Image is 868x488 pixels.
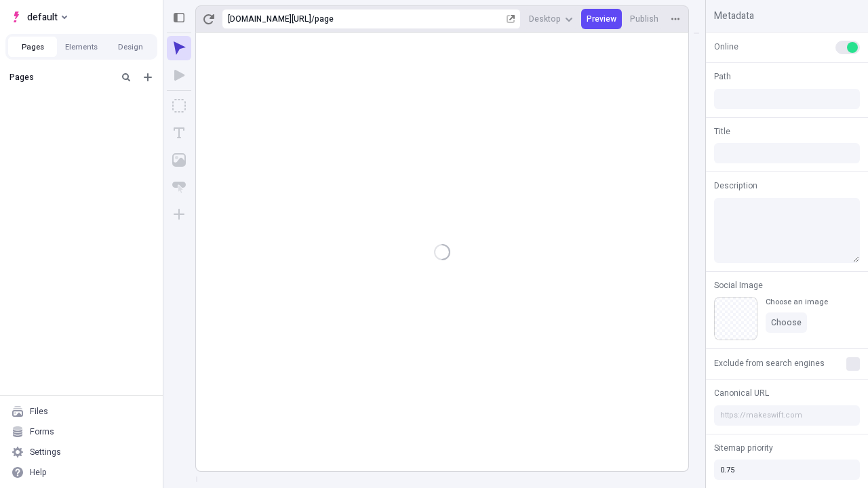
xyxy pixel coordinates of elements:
[714,70,731,83] span: Path
[524,9,578,29] button: Desktop
[581,9,622,29] button: Preview
[140,69,156,85] button: Add new
[167,148,191,172] button: Image
[30,467,47,478] div: Help
[167,121,191,145] button: Text
[714,41,738,53] span: Online
[106,37,155,57] button: Design
[587,14,616,24] span: Preview
[311,14,315,24] div: /
[30,447,61,457] div: Settings
[766,297,828,307] div: Choose an image
[714,180,757,192] span: Description
[714,442,773,454] span: Sitemap priority
[167,175,191,199] button: Button
[8,37,57,57] button: Pages
[714,357,825,369] span: Exclude from search engines
[625,9,664,29] button: Publish
[57,37,106,57] button: Elements
[9,72,113,83] div: Pages
[30,426,54,437] div: Forms
[630,14,658,24] span: Publish
[228,14,311,24] div: [URL][DOMAIN_NAME]
[766,312,807,333] button: Choose
[167,94,191,118] button: Box
[714,387,769,399] span: Canonical URL
[27,9,58,25] span: default
[529,14,561,24] span: Desktop
[771,317,802,328] span: Choose
[714,125,730,138] span: Title
[30,406,48,417] div: Files
[714,405,860,426] input: https://makeswift.com
[5,7,73,27] button: Select site
[315,14,504,24] div: page
[714,279,763,291] span: Social Image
